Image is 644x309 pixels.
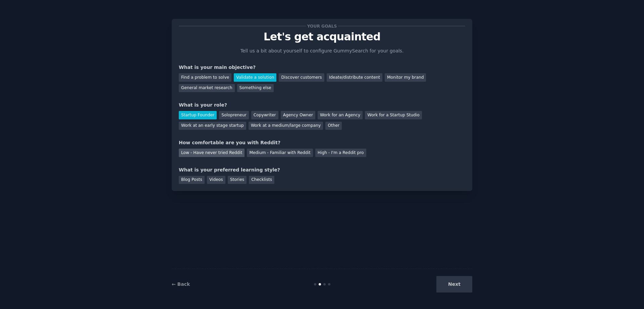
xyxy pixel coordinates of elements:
div: Find a problem to solve [179,73,231,82]
div: Monitor my brand [385,73,426,82]
div: Validate a solution [234,73,276,82]
div: Work at an early stage startup [179,122,246,130]
div: Solopreneur [219,111,249,119]
div: What is your role? [179,102,465,109]
div: What is your preferred learning style? [179,166,465,173]
div: General market research [179,84,235,92]
div: Other [325,122,342,130]
div: Medium - Familiar with Reddit [247,149,313,157]
div: Low - Have never tried Reddit [179,149,245,157]
div: Work for an Agency [318,111,363,119]
a: ← Back [172,281,190,287]
div: Work at a medium/large company [249,122,323,130]
div: Videos [207,176,225,184]
div: Discover customers [279,73,324,82]
div: Something else [237,84,274,92]
p: Let's get acquainted [179,31,465,43]
div: Checklists [249,176,274,184]
div: Work for a Startup Studio [365,111,422,119]
div: What is your main objective? [179,64,465,71]
div: Agency Owner [281,111,315,119]
div: Ideate/distribute content [327,73,382,82]
div: Copywriter [251,111,278,119]
div: How comfortable are you with Reddit? [179,139,465,146]
div: Blog Posts [179,176,205,184]
div: Stories [228,176,247,184]
div: High - I'm a Reddit pro [315,149,366,157]
p: Tell us a bit about yourself to configure GummySearch for your goals. [237,47,407,54]
div: Startup Founder [179,111,217,119]
span: Your goals [306,23,338,30]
